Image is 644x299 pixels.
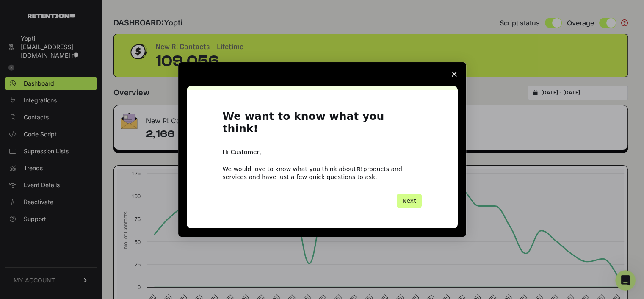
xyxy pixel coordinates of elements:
[442,62,466,86] span: Close survey
[223,165,422,180] div: We would love to know what you think about products and services and have just a few quick questi...
[223,148,422,157] div: Hi Customer,
[397,194,422,208] button: Next
[356,166,363,172] b: R!
[223,111,422,140] h1: We want to know what you think!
